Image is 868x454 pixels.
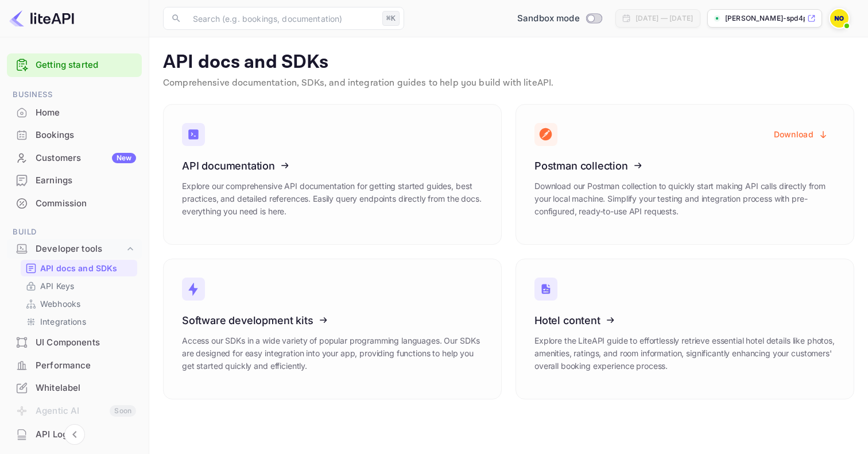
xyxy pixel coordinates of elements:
a: Bookings [7,124,142,145]
span: Business [7,89,142,101]
div: Developer tools [7,239,142,259]
p: Explore the LiteAPI guide to effortlessly retrieve essential hotel details like photos, amenities... [534,334,835,372]
p: API docs and SDKs [40,262,118,274]
div: CustomersNew [7,147,142,170]
a: Integrations [25,316,133,328]
div: Bookings [36,129,136,142]
div: Home [7,102,142,124]
div: Customers [36,152,136,165]
a: Performance [7,355,142,376]
p: Webhooks [40,298,80,310]
a: Earnings [7,170,142,191]
div: Integrations [21,313,137,330]
div: API Logs [36,428,136,441]
p: Integrations [40,316,86,328]
a: Home [7,102,142,123]
img: Nils Osterberg [830,9,848,28]
div: Webhooks [21,295,137,312]
h3: API documentation [182,160,483,172]
a: Getting started [36,59,136,72]
img: LiteAPI logo [9,9,74,28]
div: Home [36,106,136,120]
a: CustomersNew [7,147,142,168]
p: Explore our comprehensive API documentation for getting started guides, best practices, and detai... [182,180,483,218]
span: Sandbox mode [517,12,580,25]
h3: Postman collection [534,160,835,172]
a: API Logs [7,424,142,445]
a: UI Components [7,332,142,353]
h3: Software development kits [182,314,483,326]
div: UI Components [36,336,136,349]
input: Search (e.g. bookings, documentation) [186,7,378,30]
div: [DATE] — [DATE] [635,13,693,24]
div: Commission [36,197,136,210]
div: API Keys [21,278,137,294]
a: Webhooks [25,298,133,310]
div: UI Components [7,332,142,354]
div: New [112,153,136,163]
div: Earnings [7,170,142,192]
h3: Hotel content [534,314,835,326]
div: Performance [36,359,136,372]
a: Whitelabel [7,377,142,398]
a: Commission [7,193,142,214]
a: API Keys [25,280,133,292]
p: API Keys [40,280,74,292]
span: Build [7,226,142,238]
div: API Logs [7,424,142,446]
div: Performance [7,355,142,377]
div: Getting started [7,53,142,77]
a: API documentationExplore our comprehensive API documentation for getting started guides, best pra... [163,104,502,245]
div: Whitelabel [7,377,142,399]
div: Bookings [7,124,142,147]
div: API docs and SDKs [21,260,137,276]
p: Comprehensive documentation, SDKs, and integration guides to help you build with liteAPI. [163,76,854,90]
a: API docs and SDKs [25,262,133,274]
button: Collapse navigation [64,424,85,445]
div: Switch to Production mode [513,12,606,25]
div: Earnings [36,174,136,187]
div: ⌘K [382,11,400,26]
p: Download our Postman collection to quickly start making API calls directly from your local machin... [534,180,835,218]
button: Download [767,123,835,145]
p: Access our SDKs in a wide variety of popular programming languages. Our SDKs are designed for eas... [182,334,483,372]
p: [PERSON_NAME]-spd4p.n... [725,13,805,24]
a: Hotel contentExplore the LiteAPI guide to effortlessly retrieve essential hotel details like phot... [516,259,854,399]
div: Whitelabel [36,382,136,395]
a: Software development kitsAccess our SDKs in a wide variety of popular programming languages. Our ... [163,259,502,399]
div: Commission [7,193,142,215]
p: API docs and SDKs [163,51,854,74]
div: Developer tools [36,243,125,256]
